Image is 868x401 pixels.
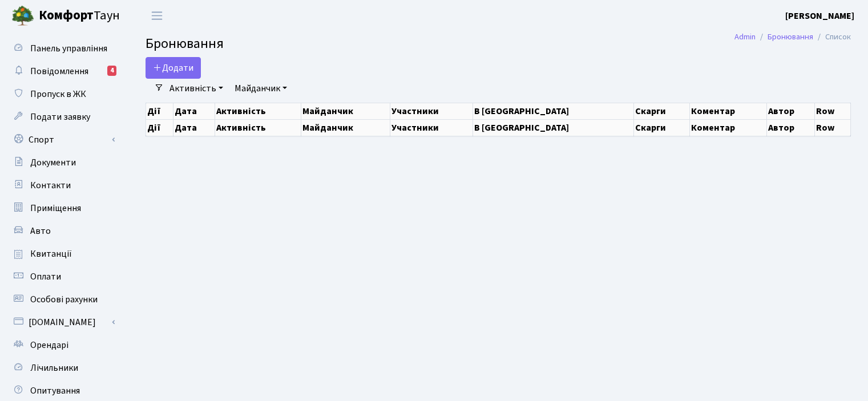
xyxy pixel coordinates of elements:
[473,103,633,119] th: В [GEOGRAPHIC_DATA]
[6,357,120,379] a: Лічильники
[39,6,120,26] span: Таун
[30,111,90,123] span: Подати заявку
[30,156,76,169] span: Документи
[6,242,120,265] a: Квитанції
[634,119,689,136] th: Скарги
[6,37,120,60] a: Панель управління
[717,25,868,49] nav: breadcrumb
[6,60,120,83] a: Повідомлення4
[6,174,120,197] a: Контакти
[813,31,851,43] li: Список
[30,42,107,55] span: Панель управління
[301,103,390,119] th: Майданчик
[6,265,120,288] a: Оплати
[11,5,34,27] img: logo.png
[734,31,756,43] a: Admin
[30,248,72,260] span: Квитанції
[173,103,215,119] th: Дата
[6,128,120,151] a: Спорт
[30,339,68,351] span: Орендарі
[165,79,228,98] a: Активність
[30,384,80,397] span: Опитування
[6,288,120,311] a: Особові рахунки
[785,9,854,23] a: [PERSON_NAME]
[6,106,120,128] a: Подати заявку
[146,103,173,119] th: Дії
[107,66,116,76] div: 4
[30,88,86,100] span: Пропуск в ЖК
[143,6,171,25] button: Переключити навігацію
[689,103,766,119] th: Коментар
[301,119,390,136] th: Майданчик
[146,57,201,79] button: Додати
[6,220,120,242] a: Авто
[30,362,78,374] span: Лічильники
[173,119,215,136] th: Дата
[768,31,813,43] a: Бронювання
[815,103,851,119] th: Row
[30,65,88,78] span: Повідомлення
[30,225,51,237] span: Авто
[390,103,473,119] th: Участники
[6,83,120,106] a: Пропуск в ЖК
[634,103,689,119] th: Скарги
[30,293,98,306] span: Особові рахунки
[6,311,120,334] a: [DOMAIN_NAME]
[39,6,94,25] b: Комфорт
[146,119,173,136] th: Дії
[6,151,120,174] a: Документи
[30,202,81,214] span: Приміщення
[766,119,814,136] th: Автор
[215,103,301,119] th: Активність
[815,119,851,136] th: Row
[473,119,633,136] th: В [GEOGRAPHIC_DATA]
[230,79,292,98] a: Майданчик
[215,119,301,136] th: Активність
[766,103,814,119] th: Автор
[30,270,61,283] span: Оплати
[6,197,120,220] a: Приміщення
[146,34,224,54] span: Бронювання
[6,334,120,357] a: Орендарі
[689,119,766,136] th: Коментар
[390,119,473,136] th: Участники
[30,179,71,192] span: Контакти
